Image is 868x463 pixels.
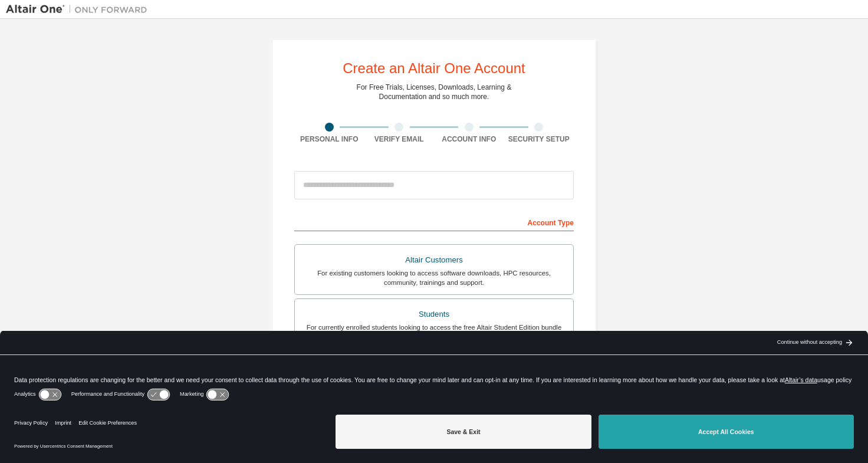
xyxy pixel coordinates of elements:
div: Security Setup [504,134,574,144]
div: Altair Customers [302,252,566,268]
div: For currently enrolled students looking to access the free Altair Student Edition bundle and all ... [302,323,566,341]
div: Verify Email [364,134,435,144]
div: Personal Info [294,134,364,144]
img: Altair One [6,4,153,15]
div: For existing customers looking to access software downloads, HPC resources, community, trainings ... [302,268,566,287]
div: Create an Altair One Account [343,61,525,75]
div: For Free Trials, Licenses, Downloads, Learning & Documentation and so much more. [357,83,512,101]
div: Students [302,306,566,323]
div: Account Type [294,212,574,231]
div: Account Info [434,134,504,144]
